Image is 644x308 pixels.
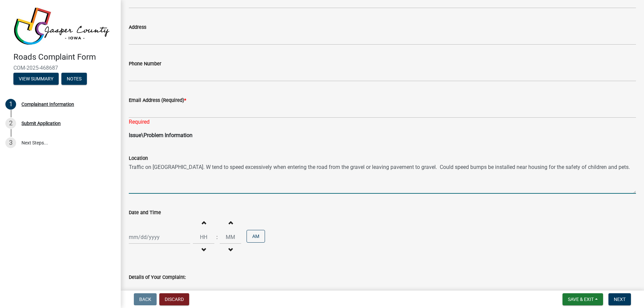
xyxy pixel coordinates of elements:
h4: Roads Complaint Form [13,52,115,62]
button: Save & Exit [562,293,603,305]
span: Save & Exit [568,297,594,302]
div: : [214,233,220,241]
label: Email Address (Required) [129,98,186,103]
span: Back [139,297,151,302]
button: Back [134,293,157,305]
button: Notes [61,73,87,85]
button: View Summary [13,73,59,85]
label: Date and Time [129,210,161,215]
div: 1 [5,99,16,110]
wm-modal-confirm: Notes [61,76,87,82]
span: Next [614,297,626,302]
div: Submit Application [21,121,61,126]
wm-modal-confirm: Summary [13,76,59,82]
input: Minutes [220,230,241,244]
span: COM-2025-468687 [13,65,107,71]
label: Details of Your Complaint: [129,275,186,280]
strong: Issue\Problem Information [129,132,193,138]
input: mm/dd/yyyy [129,230,190,244]
div: Complainant Information [21,102,74,107]
div: Required [129,118,636,126]
button: Discard [159,293,189,305]
img: Jasper County, Iowa [13,7,110,45]
label: Location [129,156,148,161]
div: 2 [5,118,16,129]
input: Hours [193,230,214,244]
label: Phone Number [129,62,161,66]
button: AM [247,230,265,243]
button: Next [608,293,631,305]
div: 3 [5,137,16,148]
label: Address [129,25,146,30]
